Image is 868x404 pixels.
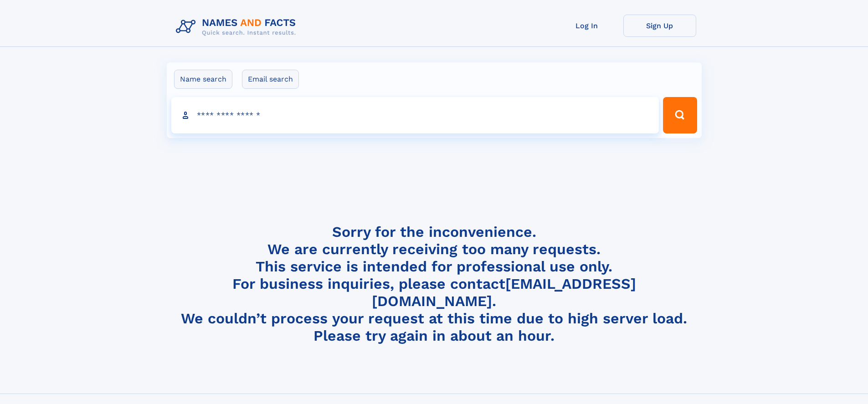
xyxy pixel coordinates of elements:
[663,97,697,133] button: Search Button
[174,70,232,89] label: Name search
[372,275,636,310] a: [EMAIL_ADDRESS][DOMAIN_NAME]
[171,97,659,133] input: search input
[550,15,623,37] a: Log In
[242,70,299,89] label: Email search
[172,15,303,39] img: Logo Names and Facts
[172,223,696,345] h4: Sorry for the inconvenience. We are currently receiving too many requests. This service is intend...
[623,15,696,37] a: Sign Up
